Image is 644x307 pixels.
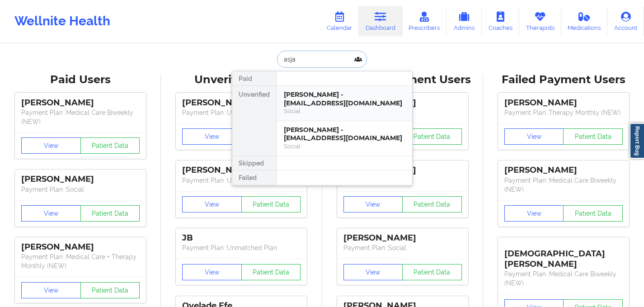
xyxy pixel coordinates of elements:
[563,205,623,222] button: Patient Data
[343,196,403,213] button: View
[489,73,638,87] div: Failed Payment Users
[21,108,140,126] p: Payment Plan : Medical Care Biweekly (NEW)
[284,126,405,142] div: [PERSON_NAME] - [EMAIL_ADDRESS][DOMAIN_NAME]
[630,123,644,159] a: Report Bug
[182,108,301,117] p: Payment Plan : Unmatched Plan
[504,165,623,175] div: [PERSON_NAME]
[343,233,462,243] div: [PERSON_NAME]
[182,98,301,108] div: [PERSON_NAME]
[21,252,140,270] p: Payment Plan : Medical Care + Therapy Monthly (NEW)
[320,6,359,36] a: Calendar
[504,98,623,108] div: [PERSON_NAME]
[284,90,405,107] div: [PERSON_NAME] - [EMAIL_ADDRESS][DOMAIN_NAME]
[182,128,242,145] button: View
[232,86,276,156] div: Unverified
[504,269,623,288] p: Payment Plan : Medical Care Biweekly (NEW)
[182,233,301,243] div: JB
[284,142,405,150] div: Social
[241,264,301,280] button: Patient Data
[167,73,315,87] div: Unverified Users
[607,6,644,36] a: Account
[504,108,623,117] p: Payment Plan : Therapy Monthly (NEW)
[21,185,140,194] p: Payment Plan : Social
[21,137,81,154] button: View
[232,71,276,86] div: Paid
[284,107,405,115] div: Social
[343,243,462,252] p: Payment Plan : Social
[504,176,623,194] p: Payment Plan : Medical Care Biweekly (NEW)
[561,6,608,36] a: Medications
[21,174,140,184] div: [PERSON_NAME]
[519,6,561,36] a: Therapists
[241,196,301,213] button: Patient Data
[21,242,140,252] div: [PERSON_NAME]
[182,243,301,252] p: Payment Plan : Unmatched Plan
[6,73,155,87] div: Paid Users
[359,6,402,36] a: Dashboard
[182,196,242,213] button: View
[402,196,462,213] button: Patient Data
[402,6,447,36] a: Prescribers
[21,98,140,108] div: [PERSON_NAME]
[402,128,462,145] button: Patient Data
[563,128,623,145] button: Patient Data
[402,264,462,280] button: Patient Data
[21,282,81,298] button: View
[80,282,140,298] button: Patient Data
[232,156,276,170] div: Skipped
[447,6,482,36] a: Admins
[80,205,140,222] button: Patient Data
[21,205,81,222] button: View
[232,170,276,185] div: Failed
[482,6,519,36] a: Coaches
[182,165,301,175] div: [PERSON_NAME]
[343,264,403,280] button: View
[504,242,623,269] div: [DEMOGRAPHIC_DATA][PERSON_NAME]
[80,137,140,154] button: Patient Data
[182,264,242,280] button: View
[504,205,564,222] button: View
[182,176,301,185] p: Payment Plan : Unmatched Plan
[504,128,564,145] button: View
